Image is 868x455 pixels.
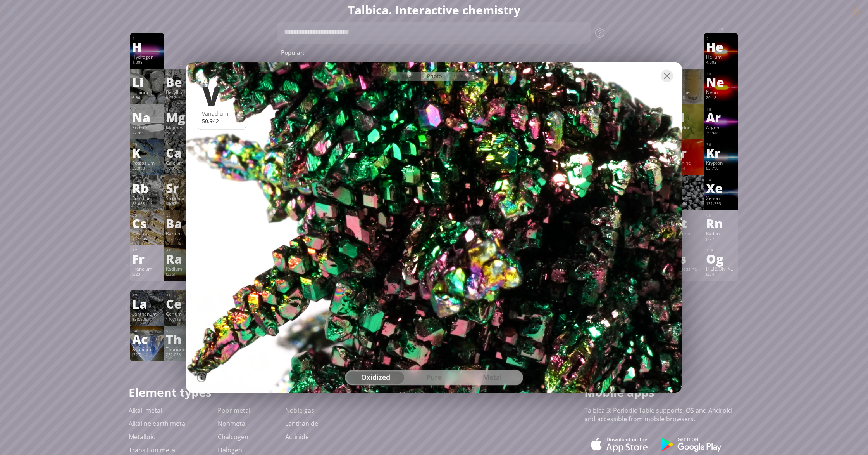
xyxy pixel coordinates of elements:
div: 88 [166,248,196,253]
div: 38 [166,177,196,182]
div: 3D [449,72,477,81]
div: Lanthanum [132,311,162,317]
h1: Talbica. Interactive chemistry [124,2,744,18]
div: [226] [166,272,196,278]
div: 58 [166,293,196,298]
div: La [132,297,162,310]
div: Bromine [672,160,702,166]
div: Ts [672,252,702,265]
div: Radon [706,230,736,236]
div: Fluorine [672,89,702,95]
div: 90 [166,328,196,333]
div: Ba [166,217,196,229]
div: Og [706,252,736,265]
div: 35.45 [672,130,702,137]
div: 1.008 [132,60,162,66]
div: 117 [673,248,702,253]
div: 87.62 [166,201,196,207]
div: Thorium [166,346,196,352]
div: 54 [706,177,736,182]
div: Lithium [132,89,162,95]
div: F [672,76,702,88]
sub: 4 [489,52,491,57]
span: Water [364,48,390,57]
div: Rubidium [132,195,162,201]
sub: 2 [426,52,429,57]
div: [294] [706,272,736,278]
div: 131.293 [706,201,736,207]
div: Ra [166,252,196,265]
div: Info [391,72,421,81]
div: 12 [166,107,196,112]
a: Actinide [285,432,309,441]
div: [227] [132,352,162,358]
div: Cl [672,111,702,123]
div: 36 [706,142,736,147]
div: Argon [706,124,736,130]
p: Talbica 3: Periodic Table supports iOS and Android and accessible from mobile browsers. [584,406,739,423]
div: Magnesium [166,124,196,130]
div: [223] [132,272,162,278]
a: Transition metal [129,446,177,454]
div: Neon [706,89,736,95]
div: [222] [706,236,736,243]
div: K [132,146,162,159]
div: Th [166,333,196,345]
div: He [706,40,736,53]
div: 18 [706,107,736,112]
div: Ar [706,111,736,123]
div: 39.948 [706,130,736,137]
div: Sodium [132,124,162,130]
div: Francium [132,266,162,272]
div: Sr [166,182,196,194]
div: [293] [672,272,702,278]
div: 138.905 [132,317,162,323]
div: 2 [706,36,736,41]
div: Mg [166,111,196,123]
div: [210] [672,236,702,243]
div: 37 [133,177,162,182]
div: Helium [706,54,736,60]
sub: 4 [437,52,439,57]
div: I [672,182,702,194]
div: 10 [706,71,736,76]
div: Ac [132,333,162,345]
div: 57 [133,293,162,298]
div: 20.18 [706,95,736,101]
div: Rn [706,217,736,229]
div: Iodine [672,195,702,201]
div: Cs [132,217,162,229]
div: 20 [166,142,196,147]
div: Ce [166,297,196,310]
div: 19 [133,142,162,147]
div: 89 [133,328,162,333]
sub: 2 [479,52,481,57]
div: 79.904 [672,166,702,172]
div: Br [672,146,702,159]
div: Krypton [706,160,736,166]
div: 1 [133,36,162,41]
div: 126.904 [672,201,702,207]
div: Calcium [166,160,196,166]
div: Kr [706,146,736,159]
div: Ca [166,146,196,159]
div: Radium [166,266,196,272]
div: Fr [132,252,162,265]
div: Astatine [672,230,702,236]
a: Noble gas [285,406,314,415]
div: Popular: [281,48,310,58]
div: 85 [673,213,702,218]
div: 86 [706,213,736,218]
div: Na [132,111,162,123]
div: 40.078 [166,166,196,172]
div: 55 [133,213,162,218]
div: 118 [706,248,736,253]
div: Vanadium [202,110,242,117]
a: Chalcogen [218,432,248,441]
div: Hydrogen [132,54,162,60]
div: 50.942 [202,117,242,125]
h1: Element types [129,384,318,400]
div: 83.798 [706,166,736,172]
a: Metalloid [129,432,156,441]
div: At [672,217,702,229]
